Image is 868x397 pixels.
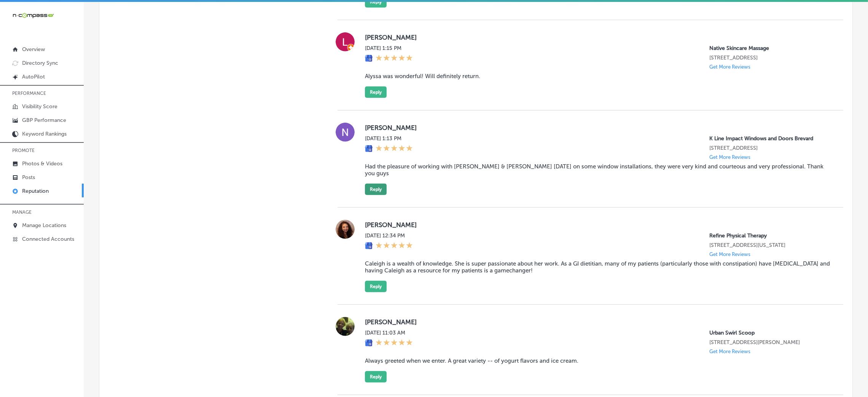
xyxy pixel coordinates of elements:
[22,160,62,167] p: Photos & Videos
[365,281,387,292] button: Reply
[22,174,35,181] p: Posts
[365,260,831,274] blockquote: Caleigh is a wealth of knowledge. She is super passionate about her work. As a GI dietitian, many...
[365,221,831,229] label: [PERSON_NAME]
[22,131,67,137] p: Keyword Rankings
[365,86,387,98] button: Reply
[365,184,387,195] button: Reply
[709,349,750,354] p: Get More Reviews
[365,357,831,364] blockquote: Always greeted when we enter. A great variety -- of yogurt flavors and ice cream.
[22,236,74,242] p: Connected Accounts
[365,34,831,41] label: [PERSON_NAME]
[22,117,66,123] p: GBP Performance
[22,46,45,53] p: Overview
[365,124,831,131] label: [PERSON_NAME]
[365,330,413,336] label: [DATE] 11:03 AM
[709,339,831,346] p: 7130 Heritage Square Dr
[22,222,66,229] p: Manage Locations
[22,60,58,66] p: Directory Sync
[376,54,413,63] div: 5 Stars
[376,339,413,347] div: 5 Stars
[709,64,750,70] p: Get More Reviews
[22,103,57,110] p: Visibility Score
[376,145,413,153] div: 5 Stars
[709,242,831,248] p: 1626 North Washington Street
[365,232,413,239] label: [DATE] 12:34 PM
[709,154,750,160] p: Get More Reviews
[365,371,387,383] button: Reply
[709,54,831,61] p: 8805 W 14th Ave #320
[365,45,413,51] label: [DATE] 1:15 PM
[709,135,831,142] p: K Line Impact Windows and Doors Brevard
[376,242,413,250] div: 5 Stars
[12,12,54,19] img: 660ab0bf-5cc7-4cb8-ba1c-48b5ae0f18e60NCTV_CLogo_TV_Black_-500x88.png
[365,135,413,142] label: [DATE] 1:13 PM
[365,318,831,326] label: [PERSON_NAME]
[709,251,750,257] p: Get More Reviews
[709,232,831,239] p: Refine Physical Therapy
[709,330,831,336] p: Urban Swirl Scoop
[365,163,831,177] blockquote: Had the pleasure of working with [PERSON_NAME] & [PERSON_NAME] [DATE] on some window installation...
[22,74,45,80] p: AutoPilot
[22,188,49,194] p: Reputation
[709,45,831,51] p: Native Skincare Massage
[365,73,831,80] blockquote: Alyssa was wonderful! Will definitely return.
[709,145,831,151] p: 340 Manor Dr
